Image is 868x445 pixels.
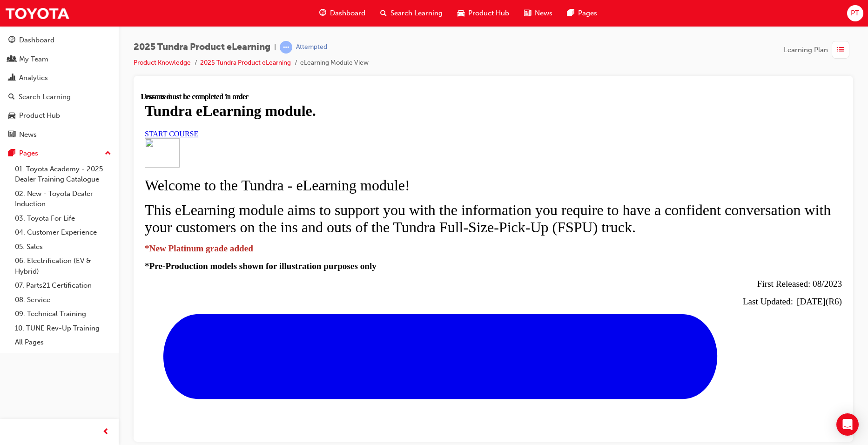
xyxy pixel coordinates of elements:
[535,8,552,19] span: News
[567,7,574,19] span: pages-icon
[458,7,464,19] span: car-icon
[11,162,115,187] a: 01. Toyota Academy - 2025 Dealer Training Catalogue
[11,278,115,293] a: 07. Parts21 Certification
[5,3,70,24] img: Trak
[4,69,115,87] a: Analytics
[4,145,115,162] button: Pages
[8,112,15,120] span: car-icon
[8,149,15,158] span: pages-icon
[11,293,115,307] a: 08. Service
[105,148,111,160] span: up-icon
[280,41,292,54] span: learningRecordVerb_ATTEMPT-icon
[8,93,15,101] span: search-icon
[616,186,701,196] span: First Released: 08/2023
[837,44,844,56] span: list-icon
[8,131,15,139] span: news-icon
[524,7,531,19] span: news-icon
[19,92,71,102] div: Search Learning
[102,426,109,438] span: prev-icon
[19,54,48,65] div: My Team
[19,35,54,46] div: Dashboard
[274,42,276,53] span: |
[134,59,191,67] a: Product Knowledge
[296,43,327,52] div: Attempted
[4,30,115,145] button: DashboardMy TeamAnalyticsSearch LearningProduct HubNews
[380,7,387,19] span: search-icon
[8,55,15,64] span: people-icon
[4,37,57,45] a: START COURSE
[4,126,115,143] a: News
[4,109,690,143] span: This eLearning module aims to support you with the information you require to have a confident co...
[578,8,597,19] span: Pages
[312,4,373,23] a: guage-iconDashboard
[8,36,15,45] span: guage-icon
[11,211,115,226] a: 03. Toyota For Life
[784,45,828,55] span: Learning Plan
[200,59,291,67] a: 2025 Tundra Product eLearning
[319,7,326,19] span: guage-icon
[11,254,115,278] a: 06. Electrification (EV & Hybrid)
[11,225,115,240] a: 04. Customer Experience
[836,413,859,436] div: Open Intercom Messenger
[4,32,115,49] a: Dashboard
[560,4,605,23] a: pages-iconPages
[517,4,560,23] a: news-iconNews
[602,204,652,214] span: Last Updated:
[4,107,115,124] a: Product Hub
[468,8,509,19] span: Product Hub
[134,42,270,53] span: 2025 Tundra Product eLearning
[11,187,115,211] a: 02. New - Toyota Dealer Induction
[300,58,369,68] li: eLearning Module View
[4,169,236,178] strong: *Pre-Production models shown for illustration purposes only
[450,4,517,23] a: car-iconProduct Hub
[19,110,60,121] div: Product Hub
[390,8,443,19] span: Search Learning
[4,151,112,161] strong: *New Platinum grade added
[19,73,48,83] div: Analytics
[4,10,701,27] h1: Tundra eLearning module.
[11,307,115,321] a: 09. Technical Training
[8,74,15,82] span: chart-icon
[847,5,863,21] button: PT
[4,51,115,68] a: My Team
[4,88,115,106] a: Search Learning
[11,321,115,336] a: 10. TUNE Rev-Up Training
[19,148,38,159] div: Pages
[784,41,853,59] button: Learning Plan
[656,204,701,214] span: [DATE](R6)
[373,4,450,23] a: search-iconSearch Learning
[4,84,269,101] span: Welcome to the Tundra - eLearning module!
[19,129,37,140] div: News
[851,8,859,19] span: PT
[330,8,365,19] span: Dashboard
[11,240,115,254] a: 05. Sales
[11,335,115,350] a: All Pages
